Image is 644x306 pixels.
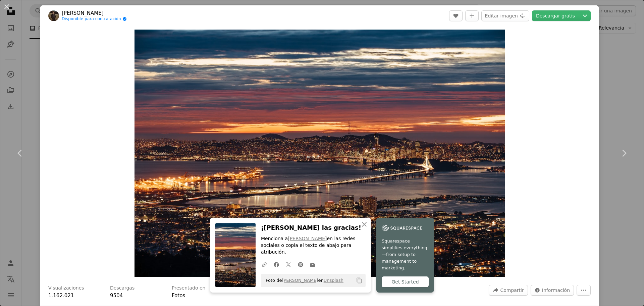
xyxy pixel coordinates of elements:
button: Copiar al portapapeles [354,275,365,286]
h3: Presentado en [172,285,206,292]
span: 1.162.021 [48,293,74,299]
div: Get Started [382,276,429,287]
h3: Descargas [110,285,135,292]
a: Descargar gratis [532,10,579,21]
a: Comparte en Facebook [270,258,282,271]
p: Menciona a en las redes sociales o copia el texto de abajo para atribución. [261,235,366,256]
button: Elegir el tamaño de descarga [579,10,591,21]
h3: Visualizaciones [48,285,84,292]
img: file-1747939142011-51e5cc87e3c9 [382,223,422,233]
button: Estadísticas sobre esta imagen [531,285,574,296]
a: Comparte en Twitter [282,258,294,271]
button: Más acciones [577,285,591,296]
a: Comparte en Pinterest [294,258,307,271]
a: Disponible para contratación [62,16,127,22]
button: Editar imagen [481,10,529,21]
img: Ve al perfil de Cedric Letsch [48,10,59,21]
span: 9504 [110,293,123,299]
span: Compartir [500,285,524,295]
a: Comparte por correo electrónico [307,258,319,271]
button: Añade a la colección [465,10,479,21]
a: [PERSON_NAME] [288,236,327,241]
h3: ¡[PERSON_NAME] las gracias! [261,223,366,233]
a: Siguiente [604,121,644,185]
a: Unsplash [324,278,343,283]
button: Compartir esta imagen [489,285,528,296]
span: Información [542,285,570,295]
a: [PERSON_NAME] [282,278,318,283]
a: Fotos [172,293,185,299]
a: [PERSON_NAME] [62,10,127,16]
button: Ampliar en esta imagen [135,30,505,277]
button: Me gusta [449,10,463,21]
img: Vista aérea de los edificios iluminados de la ciudad cerca del río durante la hora dorada [135,30,505,277]
span: Foto de en [262,275,343,286]
a: Squarespace simplifies everything—from setup to management to marketing.Get Started [376,218,434,293]
span: Squarespace simplifies everything—from setup to management to marketing. [382,238,429,271]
